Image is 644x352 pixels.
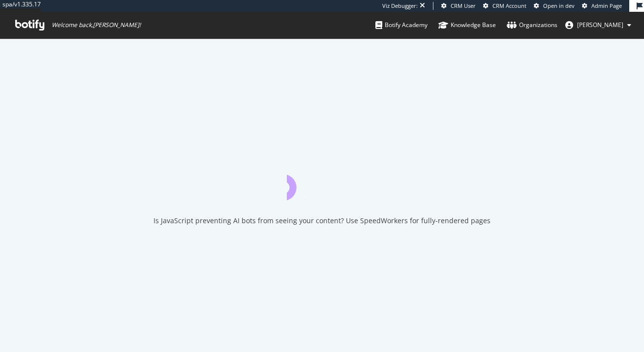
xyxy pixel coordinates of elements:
span: Admin Page [591,2,622,9]
span: Welcome back, [PERSON_NAME] ! [52,21,141,29]
a: CRM User [441,2,476,10]
a: Botify Academy [375,12,428,38]
a: Admin Page [582,2,622,10]
a: Knowledge Base [438,12,496,38]
a: CRM Account [483,2,526,10]
a: Open in dev [534,2,575,10]
span: CRM Account [492,2,526,9]
span: adrianna [577,21,623,29]
div: Organizations [507,20,557,30]
div: Botify Academy [375,20,428,30]
span: CRM User [451,2,476,9]
div: animation [287,165,358,200]
div: Is JavaScript preventing AI bots from seeing your content? Use SpeedWorkers for fully-rendered pages [153,216,491,226]
div: Knowledge Base [438,20,496,30]
div: Viz Debugger: [382,2,418,10]
button: [PERSON_NAME] [557,17,639,33]
a: Organizations [507,12,557,38]
span: Open in dev [543,2,575,9]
